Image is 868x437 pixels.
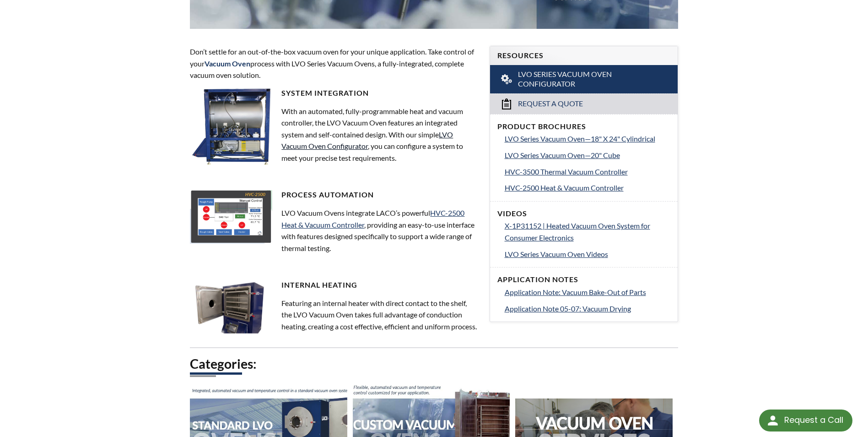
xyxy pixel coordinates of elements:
[505,250,608,258] span: LVO Series Vacuum Oven Videos
[518,99,583,109] span: Request a Quote
[505,134,655,143] span: LVO Series Vacuum Oven—18" X 24" Cylindrical
[505,221,650,242] span: X-1P31152 | Heated Vacuum Oven System for Consumer Electronics
[505,151,620,159] span: LVO Series Vacuum Oven—20" Cube
[784,410,843,431] div: Request a Call
[505,183,624,192] span: HVC-2500 Heat & Vacuum Controller
[505,182,670,194] a: HVC-2500 Heat & Vacuum Controller
[190,355,678,372] h2: Categories:
[190,88,478,98] h4: System Integration
[497,122,670,131] h4: Product Brochures
[759,410,852,432] div: Request a Call
[505,149,670,161] a: LVO Series Vacuum Oven—20" Cube
[205,59,250,68] strong: Vacuum Oven
[497,51,670,60] h4: Resources
[281,208,464,229] a: HVC-2500 Heat & Vacuum Controller
[518,70,651,89] span: LVO Series Vacuum Oven Configurator
[505,133,670,145] a: LVO Series Vacuum Oven—18" X 24" Cylindrical
[505,303,670,315] a: Application Note 05-07: Vacuum Drying
[190,190,478,200] h4: Process Automation
[505,220,670,243] a: X-1P31152 | Heated Vacuum Oven System for Consumer Electronics
[190,207,478,254] p: LVO Vacuum Ovens integrate LACO’s powerful , providing an easy-to-use interface with features des...
[505,288,646,296] span: Application Note: Vacuum Bake-Out of Parts
[190,297,478,333] p: Featuring an internal heater with direct contact to the shelf, the LVO Vacuum Oven takes full adv...
[505,167,628,176] span: HVC-3500 Thermal Vacuum Controller
[490,93,678,114] a: Request a Quote
[190,280,478,290] h4: Internal Heating
[497,275,670,284] h4: Application Notes
[190,105,478,164] p: With an automated, fully-programmable heat and vacuum controller, the LVO Vacuum Oven features an...
[190,280,281,335] img: LVO-4-shelves.jpg
[505,166,670,178] a: HVC-3500 Thermal Vacuum Controller
[190,88,281,166] img: LVO-H_side2.jpg
[505,248,670,260] a: LVO Series Vacuum Oven Videos
[190,46,478,81] p: Don’t settle for an out-of-the-box vacuum oven for your unique application. Take control of your ...
[497,209,670,218] h4: Videos
[190,190,281,244] img: LVO-2500.jpg
[490,65,678,93] a: LVO Series Vacuum Oven Configurator
[766,413,780,428] img: round button
[505,286,670,298] a: Application Note: Vacuum Bake-Out of Parts
[505,304,631,313] span: Application Note 05-07: Vacuum Drying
